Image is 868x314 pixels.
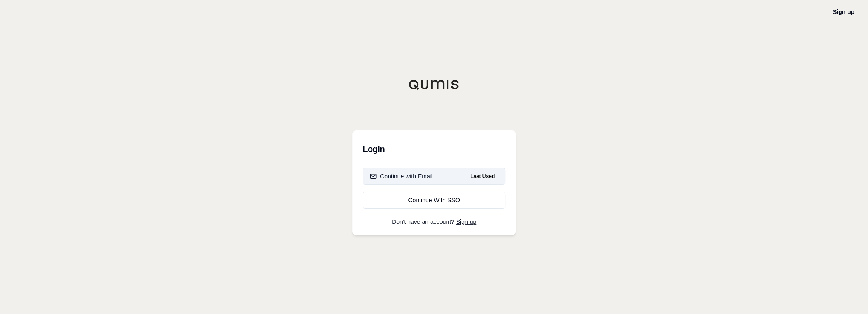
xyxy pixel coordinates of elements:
[833,8,854,15] a: Sign up
[363,192,505,209] a: Continue With SSO
[363,168,505,185] button: Continue with EmailLast Used
[370,196,498,204] div: Continue With SSO
[467,171,498,181] span: Last Used
[408,79,460,90] img: Qumis
[456,218,476,225] a: Sign up
[370,172,433,181] div: Continue with Email
[363,141,505,158] h3: Login
[363,219,505,225] p: Don't have an account?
